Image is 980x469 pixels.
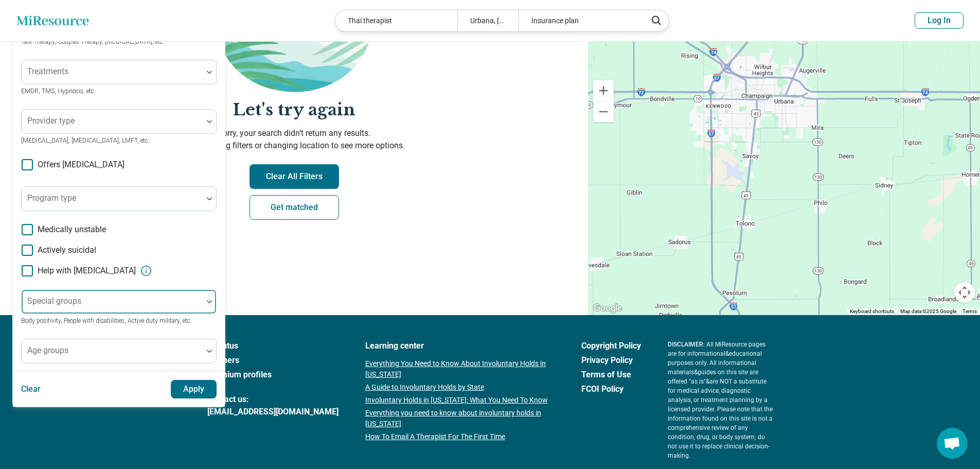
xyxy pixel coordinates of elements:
a: [EMAIL_ADDRESS][DOMAIN_NAME] [207,406,338,418]
button: Zoom out [593,101,614,122]
span: Contact us: [207,393,338,406]
a: Privacy Policy [581,354,641,367]
span: Medically unstable [38,223,106,236]
div: Urbana, [GEOGRAPHIC_DATA] [457,10,519,31]
label: Age groups [27,345,68,355]
button: Clear [21,380,41,398]
div: Insurance plan [519,10,640,31]
span: Actively suicidal [38,244,96,256]
img: Google [591,302,625,315]
span: Talk Therapy, Couples Therapy, [MEDICAL_DATA], etc. [21,38,165,45]
button: Clear All Filters [250,164,339,189]
label: Treatments [27,66,68,76]
span: DISCLAIMER [668,341,703,348]
button: Log In [915,12,964,29]
a: Everything You Need to Know About Involuntary Holds in [US_STATE] [365,358,555,380]
a: Everything you need to know about involuntary holds in [US_STATE] [365,408,555,429]
span: Map data ©2025 Google [900,308,956,314]
button: Map camera controls [954,282,975,303]
a: Involuntary Holds in [US_STATE]: What You Need To Know [365,395,555,406]
a: How To Email A Therapist For The First Time [365,431,555,442]
span: EMDR, TMS, Hypnosis, etc. [21,88,96,95]
button: Zoom in [593,80,614,101]
span: Body positivity, People with disabilities, Active duty military, etc. [21,317,192,324]
label: Special groups [27,296,81,306]
a: A Guide to Involuntary Holds by State [365,382,555,393]
div: Open chat [937,428,968,459]
p: : All MiResource pages are for informational & educational purposes only. All informational mater... [668,340,773,460]
a: Premium profiles [207,369,338,381]
label: Program type [27,193,76,203]
label: Provider type [27,116,75,126]
span: Help with [MEDICAL_DATA] [38,265,136,277]
p: Sorry, your search didn’t return any results. Try removing filters or changing location to see mo... [12,127,576,152]
a: Get matched [250,195,339,220]
a: FCOI Policy [581,383,641,395]
h2: Let's try again [12,98,576,121]
a: Copyright Policy [581,340,641,352]
a: Aboutus [207,340,338,352]
a: Terms (opens in new tab) [963,308,977,314]
a: Open this area in Google Maps (opens a new window) [591,302,625,315]
div: Thai therapist [335,10,457,31]
span: Offers [MEDICAL_DATA] [38,159,124,171]
button: Apply [171,380,217,398]
a: Terms of Use [581,369,641,381]
a: Partners [207,354,338,367]
button: Keyboard shortcuts [850,308,894,315]
a: Learning center [365,340,555,352]
span: [MEDICAL_DATA], [MEDICAL_DATA], LMFT, etc. [21,137,150,144]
